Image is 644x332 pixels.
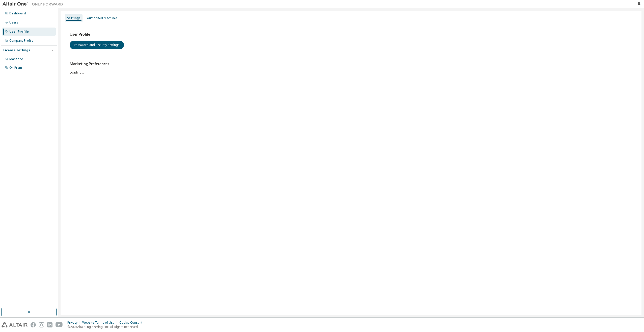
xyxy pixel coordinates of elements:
[9,39,33,43] div: Company Profile
[87,16,118,20] div: Authorized Machines
[3,48,30,52] div: License Settings
[9,11,26,15] div: Dashboard
[70,61,632,66] h3: Marketing Preferences
[67,321,82,325] div: Privacy
[82,321,119,325] div: Website Terms of Use
[9,30,29,34] div: User Profile
[56,322,63,327] img: youtube.svg
[9,57,23,61] div: Managed
[9,20,18,25] div: Users
[9,66,22,70] div: On Prem
[70,41,124,49] button: Password and Security Settings
[47,322,52,327] img: linkedin.svg
[2,322,28,327] img: altair_logo.svg
[31,322,36,327] img: facebook.svg
[3,2,66,7] img: Altair One
[67,16,80,20] div: Settings
[67,325,145,329] p: © 2025 Altair Engineering, Inc. All Rights Reserved.
[39,322,44,327] img: instagram.svg
[70,32,632,37] h3: User Profile
[70,61,632,74] div: Loading...
[119,321,145,325] div: Cookie Consent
